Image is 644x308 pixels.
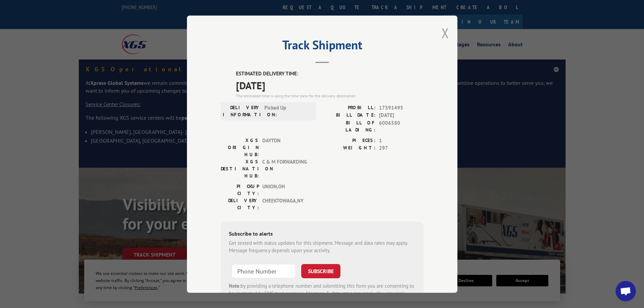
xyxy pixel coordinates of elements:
div: by providing a telephone number and submitting this form you are consenting to be contacted by SM... [229,282,415,305]
div: Get texted with status updates for this shipment. Message and data rates may apply. Message frequ... [229,239,415,254]
label: BILL DATE: [322,112,376,119]
span: [DATE] [236,77,424,93]
span: UNION , OH [262,183,308,197]
strong: Note: [229,282,241,289]
label: BILL OF LADING: [322,119,376,133]
span: 6006580 [379,119,424,133]
input: Phone Number [232,264,296,278]
label: PIECES: [322,137,376,144]
div: The estimated time is using the time zone for the delivery destination. [236,93,424,99]
label: DELIVERY INFORMATION: [223,104,261,118]
button: Close modal [442,24,449,42]
span: 1 [379,137,424,144]
label: XGS DESTINATION HUB: [221,158,259,179]
span: C & M FORWARDING [262,158,308,179]
span: CHEEKTOWAGA , NY [262,197,308,211]
label: XGS ORIGIN HUB: [221,137,259,158]
span: Picked Up [264,104,310,118]
span: 297 [379,144,424,152]
span: 17591495 [379,104,424,112]
label: DELIVERY CITY: [221,197,259,211]
h2: Track Shipment [221,40,424,53]
label: PICKUP CITY: [221,183,259,197]
label: PROBILL: [322,104,376,112]
span: [DATE] [379,112,424,119]
div: Subscribe to alerts [229,229,415,239]
span: DAYTON [262,137,308,158]
a: Open chat [616,281,636,301]
button: SUBSCRIBE [301,264,340,278]
label: WEIGHT: [322,144,376,152]
label: ESTIMATED DELIVERY TIME: [236,70,424,78]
